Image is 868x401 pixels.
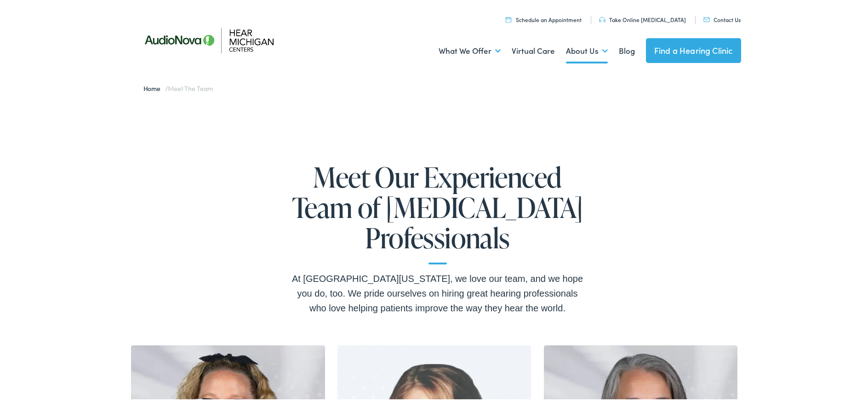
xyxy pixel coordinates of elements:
[291,270,585,314] div: At [GEOGRAPHIC_DATA][US_STATE], we love our team, and we hope you do, too. We pride ourselves on ...
[506,14,582,22] a: Schedule an Appointment
[566,33,608,67] a: About Us
[599,16,605,21] img: utility icon
[439,33,501,67] a: What We Offer
[599,14,686,22] a: Take Online [MEDICAL_DATA]
[646,37,741,62] a: Find a Hearing Clinic
[512,33,555,67] a: Virtual Care
[506,15,511,21] img: utility icon
[703,14,741,22] a: Contact Us
[143,82,213,92] span: /
[168,82,212,92] span: Meet the Team
[143,82,165,92] a: Home
[291,160,585,263] h1: Meet Our Experienced Team of [MEDICAL_DATA] Professionals
[619,33,635,67] a: Blog
[703,16,710,21] img: utility icon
